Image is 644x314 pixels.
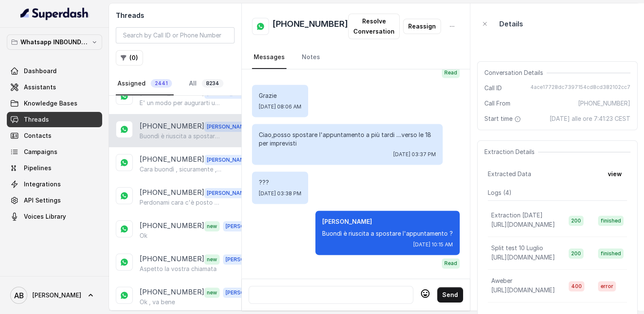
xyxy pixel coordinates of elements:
input: Search by Call ID or Phone Number [116,27,235,43]
span: Contacts [24,131,52,140]
nav: Tabs [116,72,235,95]
span: [URL][DOMAIN_NAME] [491,221,555,228]
h2: Threads [116,10,235,20]
p: Whatsapp INBOUND Workspace [20,37,89,47]
span: new [204,288,220,298]
span: new [204,254,220,265]
nav: Tabs [252,46,460,69]
span: [URL][DOMAIN_NAME] [491,286,555,294]
a: Integrations [7,177,102,192]
p: Logs ( 4 ) [488,188,627,197]
a: Messages [252,46,286,69]
p: Ok [140,231,147,240]
img: light.svg [20,7,89,20]
a: All8234 [187,72,225,95]
span: [DATE] 03:38 PM [259,190,301,197]
span: Extracted Data [488,170,531,178]
a: Assigned2441 [116,72,174,95]
span: error [598,281,616,291]
span: Start time [484,114,523,123]
span: [PERSON_NAME] [223,288,271,298]
p: [PHONE_NUMBER] [140,220,204,231]
p: Details [499,19,523,29]
span: [PHONE_NUMBER] [578,99,630,108]
p: ??? [259,178,301,187]
a: API Settings [7,193,102,208]
span: Knowledge Bases [24,99,77,108]
span: [PERSON_NAME] [32,291,81,300]
p: Perdonami cara c'è posto a [DATE] allora , buona serata [140,198,221,207]
a: Notes [300,46,322,69]
button: Send [437,287,463,303]
span: 8234 [202,79,223,88]
a: Voices Library [7,209,102,224]
p: [PHONE_NUMBER] [140,154,204,165]
span: [URL][DOMAIN_NAME] [491,254,555,261]
span: 4ace17728dc7397154cd8cd382102cc7 [530,84,630,92]
span: 400 [569,281,584,291]
p: Ok , va bene [140,298,175,306]
span: finished [598,216,624,226]
text: AB [14,291,24,300]
button: Resolve Conversation [348,14,400,39]
span: Call From [484,99,510,108]
span: Assistants [24,83,56,91]
button: Whatsapp INBOUND Workspace [7,34,102,50]
span: [DATE] alle ore 7:41:23 CEST [550,114,630,123]
p: [PHONE_NUMBER] [140,187,204,198]
span: [PERSON_NAME] [204,122,252,132]
p: [PERSON_NAME] [322,217,453,226]
span: Threads [24,115,49,124]
span: API Settings [24,196,61,205]
span: Pipelines [24,164,52,172]
span: new [204,221,220,231]
button: (0) [116,50,143,66]
span: finished [598,248,624,259]
p: Buondì è riuscita a spostare l'appuntamento ? [140,132,221,140]
span: [DATE] 10:15 AM [413,241,453,248]
span: [PERSON_NAME] [223,254,271,265]
p: Cara buondì , sicuramente , puoi controllare nei registri di whats app o nelle chiamate perse .. [140,165,221,174]
p: E' un modo per augurarti una buona chiamata 🌺 [140,99,221,107]
span: Read [442,68,460,78]
span: [DATE] 03:37 PM [393,151,436,158]
span: Conversation Details [484,69,547,77]
a: Dashboard [7,63,102,79]
span: Dashboard [24,67,57,75]
span: [DATE] 08:06 AM [259,103,301,110]
span: [PERSON_NAME] [204,188,252,198]
a: Assistants [7,80,102,95]
p: [PHONE_NUMBER] [140,254,204,265]
a: Pipelines [7,160,102,176]
p: [PHONE_NUMBER] [140,287,204,298]
a: Knowledge Bases [7,96,102,111]
a: Contacts [7,128,102,143]
span: [PERSON_NAME] [204,155,252,165]
span: Integrations [24,180,61,188]
span: 200 [569,216,584,226]
h2: [PHONE_NUMBER] [272,18,348,35]
a: Campaigns [7,144,102,160]
a: Threads [7,112,102,127]
p: [PHONE_NUMBER] [140,121,204,132]
span: Call ID [484,84,502,92]
span: 200 [569,248,584,259]
p: Ciao,posso spostare l'appuntamento a più tardi ....verso le 18 per imprevisti [259,131,436,148]
span: Voices Library [24,212,66,221]
button: Reassign [403,19,441,34]
button: view [603,166,627,182]
span: Read [442,258,460,268]
span: 2441 [151,79,172,88]
span: Campaigns [24,148,57,156]
span: Extraction Details [484,148,538,156]
p: Split test 10 Luglio [491,244,543,252]
p: Aweber [491,277,512,285]
p: Aspetto la vostra chiamata [140,265,217,273]
p: Grazie [259,91,301,100]
p: Buondì è riuscita a spostare l'appuntamento ? [322,229,453,238]
a: [PERSON_NAME] [7,283,102,307]
span: [PERSON_NAME] [223,221,271,231]
p: Extraction [DATE] [491,211,543,220]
